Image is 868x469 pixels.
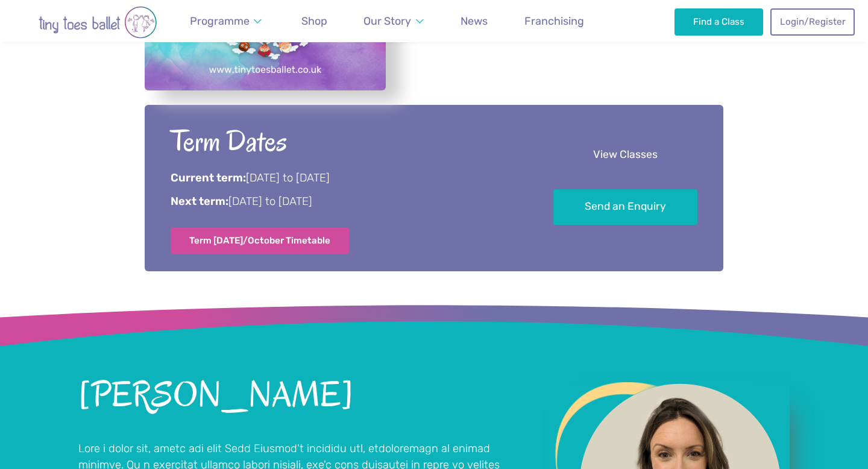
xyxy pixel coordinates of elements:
[301,14,327,27] span: Shop
[461,14,488,27] span: News
[675,8,763,35] a: Find a Class
[171,194,520,210] p: [DATE] to [DATE]
[13,6,182,39] img: tiny toes ballet
[524,14,584,27] span: Franchising
[553,137,697,173] a: View Classes
[171,171,246,184] strong: Current term:
[455,8,493,35] a: News
[363,14,411,27] span: Our Story
[553,189,697,225] a: Send an Enquiry
[519,8,590,35] a: Franchising
[171,122,520,160] h2: Term Dates
[171,171,520,186] p: [DATE] to [DATE]
[296,8,333,35] a: Shop
[770,8,855,35] a: Login/Register
[171,227,349,254] a: Term [DATE]/October Timetable
[171,195,228,208] strong: Next term:
[78,377,518,414] h2: [PERSON_NAME]
[190,14,250,27] span: Programme
[184,8,268,35] a: Programme
[358,8,429,35] a: Our Story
